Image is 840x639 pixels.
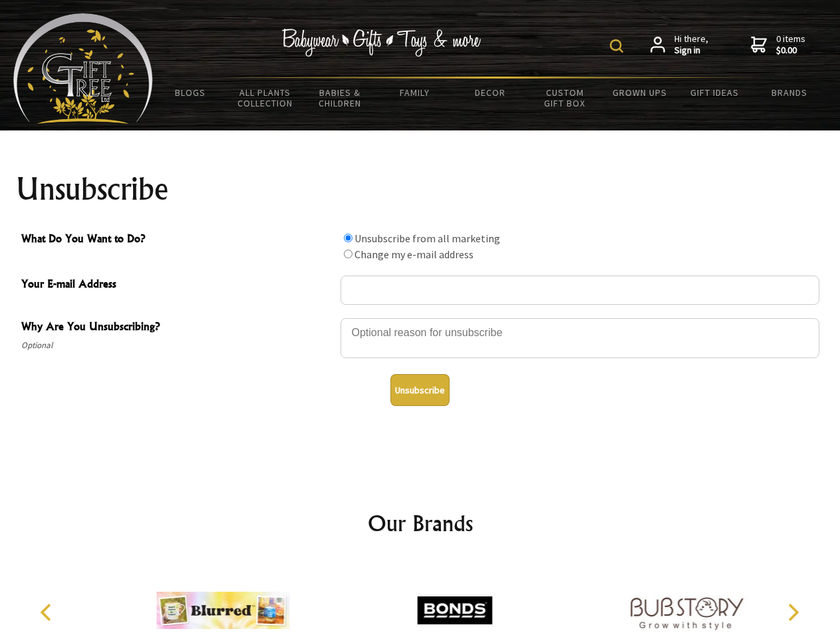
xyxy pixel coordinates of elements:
[344,234,352,242] input: What Do You Want to Do?
[610,39,623,53] img: product search
[153,79,228,106] a: BLOGS
[21,337,334,353] span: Optional
[378,79,453,106] a: Family
[282,29,482,57] img: Babywear - Gifts - Toys & more
[776,45,805,57] strong: $0.00
[751,33,805,57] a: 0 items$0.00
[650,33,708,57] a: Hi there,Sign in
[674,45,708,57] strong: Sign in
[677,79,752,106] a: Gift Ideas
[341,276,819,305] input: Your E-mail Address
[33,598,63,627] button: Previous
[27,507,814,539] h2: Our Brands
[16,173,825,205] h1: Unsubscribe
[21,276,334,295] span: Your E-mail Address
[344,250,352,258] input: What Do You Want to Do?
[602,79,677,106] a: Grown Ups
[452,79,527,106] a: Decor
[354,232,500,245] label: Unsubscribe from all marketing
[776,33,805,57] span: 0 items
[303,79,378,117] a: Babies & Children
[527,79,603,117] a: Custom Gift Box
[13,13,153,124] img: Babyware - Gifts - Toys and more...
[228,79,303,117] a: All Plants Collection
[674,33,708,57] span: Hi there,
[752,79,827,106] a: Brands
[21,230,334,250] span: What Do You Want to Do?
[21,318,334,337] span: Why Are You Unsubscribing?
[341,318,819,358] textarea: Why Are You Unsubscribing?
[778,598,807,627] button: Next
[354,248,474,261] label: Change my e-mail address
[390,374,450,406] button: Unsubscribe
